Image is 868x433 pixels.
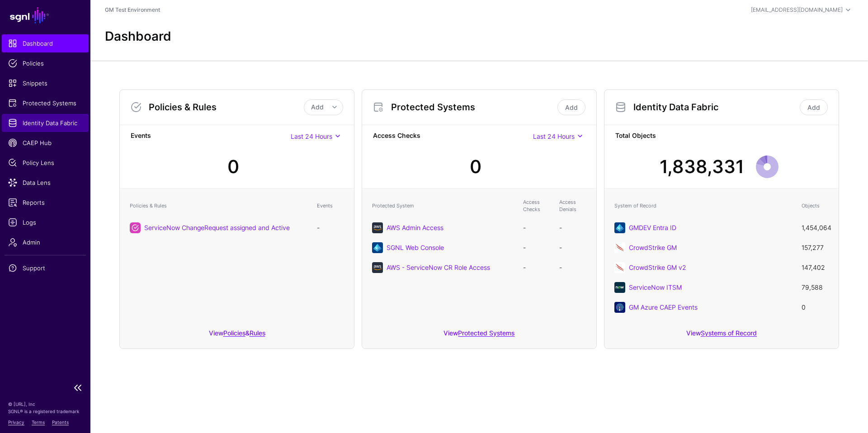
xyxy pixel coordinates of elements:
a: GM Test Environment [105,6,160,13]
span: Snippets [8,79,82,88]
th: Access Denials [555,194,591,218]
a: SGNL [5,5,85,25]
span: Dashboard [8,39,82,48]
th: Access Checks [519,194,555,218]
a: Snippets [2,74,89,92]
td: 79,588 [797,278,833,297]
h3: Policies & Rules [149,102,304,113]
a: Policies [223,329,245,337]
p: © [URL], Inc [8,400,82,408]
a: Reports [2,193,89,212]
span: Logs [8,218,82,227]
a: Add [800,99,828,115]
img: svg+xml;base64,PHN2ZyB3aWR0aD0iNjQiIGhlaWdodD0iNjQiIHZpZXdCb3g9IjAgMCA2NCA2NCIgZmlsbD0ibm9uZSIgeG... [614,302,625,313]
img: svg+xml;base64,PHN2ZyB3aWR0aD0iNjQiIGhlaWdodD0iNjQiIHZpZXdCb3g9IjAgMCA2NCA2NCIgZmlsbD0ibm9uZSIgeG... [614,262,625,273]
div: View & [120,323,354,348]
td: - [555,218,591,238]
span: Policy Lens [8,158,82,167]
div: 0 [470,153,481,180]
a: Admin [2,233,89,251]
h2: Dashboard [105,29,171,44]
td: 157,277 [797,238,833,258]
a: Dashboard [2,34,89,52]
a: GMDEV Entra ID [629,224,676,231]
strong: Total Objects [615,131,828,142]
a: GM Azure CAEP Events [629,303,698,311]
a: Rules [250,329,265,337]
th: Policies & Rules [125,194,312,218]
img: svg+xml;base64,PHN2ZyB3aWR0aD0iNjQiIGhlaWdodD0iNjQiIHZpZXdCb3g9IjAgMCA2NCA2NCIgZmlsbD0ibm9uZSIgeG... [372,262,383,273]
a: Logs [2,213,89,231]
a: CrowdStrike GM v2 [629,264,686,271]
a: Add [557,99,585,115]
td: 0 [797,297,833,317]
strong: Access Checks [373,131,533,142]
td: - [519,238,555,258]
span: Protected Systems [8,99,82,108]
span: Last 24 Hours [291,132,332,140]
span: CAEP Hub [8,138,82,147]
div: 1,838,331 [660,153,744,180]
a: SGNL Web Console [387,244,444,251]
td: 1,454,064 [797,218,833,238]
th: System of Record [610,194,797,218]
span: Add [311,103,324,111]
a: Identity Data Fabric [2,114,89,132]
a: CAEP Hub [2,134,89,152]
div: 0 [227,153,239,180]
strong: Events [131,131,291,142]
a: Policy Lens [2,154,89,172]
th: Events [312,194,349,218]
td: - [519,258,555,278]
img: svg+xml;base64,PHN2ZyB3aWR0aD0iNjQiIGhlaWdodD0iNjQiIHZpZXdCb3g9IjAgMCA2NCA2NCIgZmlsbD0ibm9uZSIgeG... [372,242,383,253]
p: SGNL® is a registered trademark [8,408,82,415]
a: Systems of Record [701,329,757,337]
img: svg+xml;base64,PHN2ZyB3aWR0aD0iNjQiIGhlaWdodD0iNjQiIHZpZXdCb3g9IjAgMCA2NCA2NCIgZmlsbD0ibm9uZSIgeG... [614,282,625,293]
span: Data Lens [8,178,82,187]
img: svg+xml;base64,PHN2ZyB3aWR0aD0iNjQiIGhlaWdodD0iNjQiIHZpZXdCb3g9IjAgMCA2NCA2NCIgZmlsbD0ibm9uZSIgeG... [614,242,625,253]
a: Policies [2,54,89,72]
a: AWS - ServiceNow CR Role Access [387,264,490,271]
div: View [362,323,596,348]
div: [EMAIL_ADDRESS][DOMAIN_NAME] [751,6,843,14]
a: Patents [52,419,69,425]
span: Policies [8,59,82,68]
td: - [519,218,555,238]
span: Identity Data Fabric [8,118,82,127]
a: AWS Admin Access [387,224,443,231]
td: - [555,258,591,278]
div: View [604,323,839,348]
a: Data Lens [2,174,89,192]
td: - [555,238,591,258]
span: Reports [8,198,82,207]
a: Protected Systems [458,329,514,337]
a: ServiceNow ChangeRequest assigned and Active [144,224,290,231]
th: Objects [797,194,833,218]
span: Admin [8,238,82,247]
span: Support [8,264,82,273]
td: - [312,218,349,238]
h3: Protected Systems [391,102,556,113]
img: svg+xml;base64,PHN2ZyB3aWR0aD0iNjQiIGhlaWdodD0iNjQiIHZpZXdCb3g9IjAgMCA2NCA2NCIgZmlsbD0ibm9uZSIgeG... [372,222,383,233]
th: Protected System [368,194,519,218]
a: CrowdStrike GM [629,244,677,251]
a: Privacy [8,419,24,425]
td: 147,402 [797,258,833,278]
a: Protected Systems [2,94,89,112]
a: Terms [32,419,45,425]
a: ServiceNow ITSM [629,283,682,291]
span: Last 24 Hours [533,132,575,140]
img: svg+xml;base64,PHN2ZyB3aWR0aD0iNjQiIGhlaWdodD0iNjQiIHZpZXdCb3g9IjAgMCA2NCA2NCIgZmlsbD0ibm9uZSIgeG... [614,222,625,233]
h3: Identity Data Fabric [633,102,798,113]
